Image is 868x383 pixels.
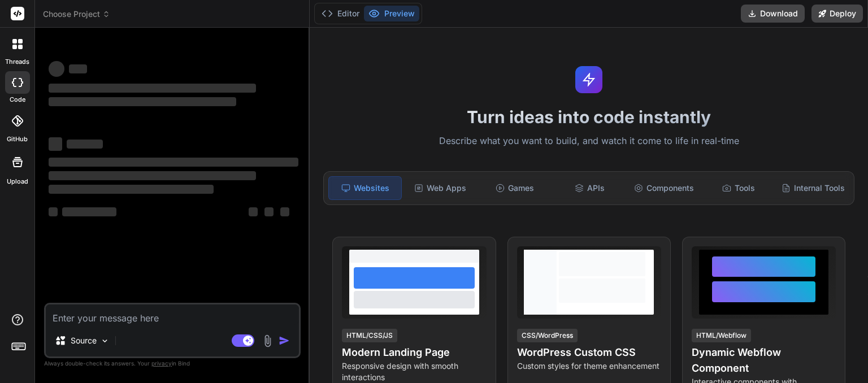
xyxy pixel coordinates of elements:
label: threads [5,57,29,67]
div: Internal Tools [777,176,849,200]
span: ‌ [280,207,289,216]
span: ‌ [49,185,214,194]
span: ‌ [49,171,256,180]
span: Choose Project [43,8,110,20]
h4: Modern Landing Page [342,345,486,360]
span: ‌ [249,207,258,216]
button: Deploy [811,5,863,23]
div: Components [628,176,700,200]
div: HTML/CSS/JS [342,329,397,342]
p: Describe what you want to build, and watch it come to life in real-time [316,134,861,149]
span: ‌ [49,97,236,106]
span: ‌ [62,207,116,216]
span: ‌ [49,207,58,216]
label: code [10,95,25,105]
button: Editor [317,6,364,21]
div: CSS/WordPress [517,329,578,342]
div: APIs [553,176,626,200]
img: icon [279,335,290,346]
label: GitHub [7,134,28,144]
div: HTML/Webflow [692,329,751,342]
div: Web Apps [404,176,476,200]
img: attachment [261,334,274,347]
span: ‌ [49,61,64,77]
div: Tools [702,176,775,200]
span: ‌ [69,64,87,73]
span: ‌ [49,137,62,151]
span: ‌ [264,207,274,216]
img: Pick Models [100,336,110,346]
label: Upload [7,177,28,186]
p: Custom styles for theme enhancement [517,360,661,372]
div: Websites [328,176,402,200]
span: privacy [151,360,172,367]
p: Source [71,335,97,346]
span: ‌ [49,158,298,167]
h4: WordPress Custom CSS [517,345,661,360]
p: Responsive design with smooth interactions [342,360,486,383]
span: ‌ [67,140,103,149]
h4: Dynamic Webflow Component [692,345,836,376]
button: Preview [364,6,419,21]
button: Download [741,5,805,23]
div: Games [479,176,551,200]
h1: Turn ideas into code instantly [316,107,861,127]
p: Always double-check its answers. Your in Bind [44,358,301,369]
span: ‌ [49,84,256,93]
